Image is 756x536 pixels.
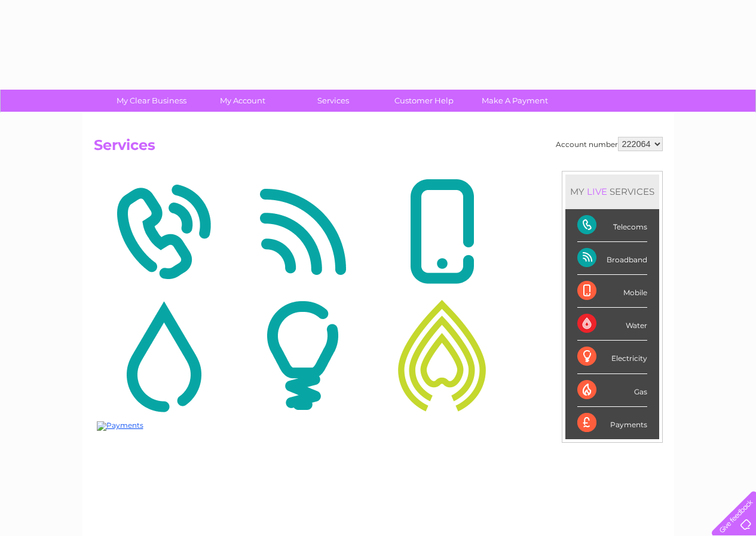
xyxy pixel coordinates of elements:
img: Gas [375,298,509,414]
div: MY SERVICES [565,174,659,209]
a: Customer Help [375,90,473,112]
img: Mobile [375,174,509,290]
div: Account number [556,137,663,151]
div: Payments [577,407,647,439]
div: Water [577,308,647,341]
a: Make A Payment [466,90,564,112]
div: Broadband [577,242,647,275]
div: Mobile [577,275,647,308]
div: Gas [577,374,647,407]
a: My Account [193,90,292,112]
img: Electricity [236,298,369,414]
div: Electricity [577,341,647,373]
div: Telecoms [577,209,647,242]
img: Telecoms [97,174,230,290]
img: Payments [97,421,143,431]
div: LIVE [584,186,610,197]
img: Water [97,298,230,414]
img: Broadband [236,174,369,290]
a: Services [284,90,382,112]
a: My Clear Business [102,90,201,112]
h2: Services [94,137,663,160]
